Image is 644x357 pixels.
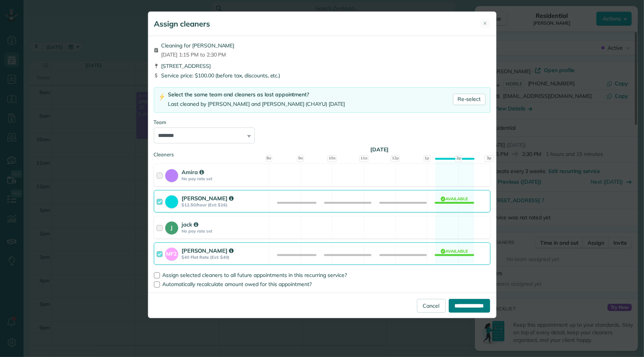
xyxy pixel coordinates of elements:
[168,100,345,108] div: Last cleaned by [PERSON_NAME] and [PERSON_NAME] (CHAYU) [DATE]
[182,202,267,208] strong: $12.50/hour (Est: $16)
[182,221,199,228] strong: jack
[182,228,267,234] strong: No pay rate set
[159,93,165,101] img: lightning-bolt-icon-94e5364df696ac2de96d3a42b8a9ff6ba979493684c50e6bbbcda72601fa0d29.png
[182,168,204,176] strong: Amira
[154,119,490,126] div: Team
[154,19,210,29] h5: Assign cleaners
[165,222,178,232] strong: J
[182,255,267,260] strong: $40 Flat Rate (Est: $40)
[182,176,267,181] strong: No pay rate set
[483,20,487,27] span: ✕
[154,62,490,70] div: [STREET_ADDRESS]
[453,94,486,105] a: Re-select
[161,51,235,58] span: [DATE] 1:15 PM to 2:30 PM
[163,281,312,288] span: Automatically recalculate amount owed for this appointment?
[182,195,233,202] strong: [PERSON_NAME]
[154,151,490,153] div: Cleaners
[154,72,490,79] div: Service price: $100.00 (before tax, discounts, etc.)
[417,299,446,313] a: Cancel
[161,42,235,49] span: Cleaning for [PERSON_NAME]
[163,272,347,278] span: Assign selected cleaners to all future appointments in this recurring service?
[165,248,178,258] strong: MF2
[168,91,345,99] div: Select the same team and cleaners as last appointment?
[182,247,233,254] strong: [PERSON_NAME]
